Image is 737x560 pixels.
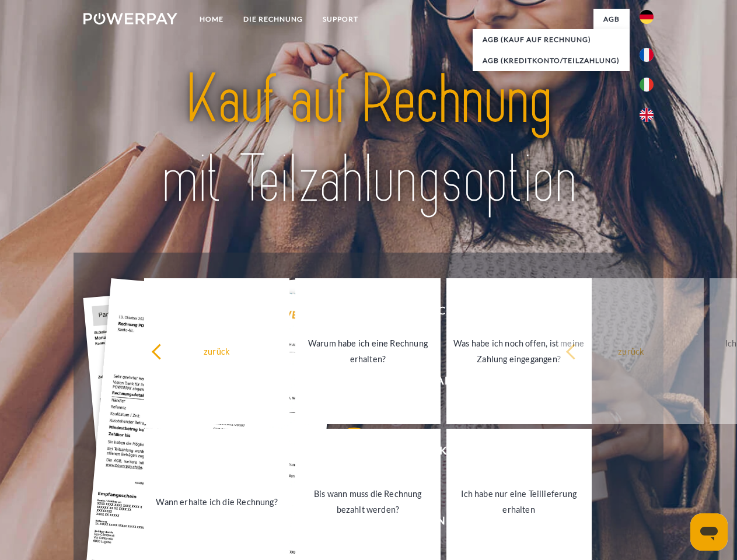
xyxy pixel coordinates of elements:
[640,48,654,62] img: fr
[302,335,434,367] div: Warum habe ich eine Rechnung erhalten?
[640,78,654,92] img: it
[453,335,585,367] div: Was habe ich noch offen, ist meine Zahlung eingegangen?
[151,343,282,359] div: zurück
[473,50,630,71] a: AGB (Kreditkonto/Teilzahlung)
[111,56,626,223] img: title-powerpay_de.svg
[83,13,177,24] img: logo-powerpay-white.svg
[190,9,233,30] a: Home
[453,486,585,517] div: Ich habe nur eine Teillieferung erhalten
[302,486,434,517] div: Bis wann muss die Rechnung bezahlt werden?
[593,9,630,30] a: agb
[640,10,654,24] img: de
[640,108,654,122] img: en
[446,278,592,424] a: Was habe ich noch offen, ist meine Zahlung eingegangen?
[233,9,313,30] a: DIE RECHNUNG
[151,494,282,509] div: Wann erhalte ich die Rechnung?
[313,9,368,30] a: SUPPORT
[565,343,697,359] div: zurück
[690,513,728,551] iframe: Schaltfläche zum Öffnen des Messaging-Fensters
[473,29,630,50] a: AGB (Kauf auf Rechnung)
